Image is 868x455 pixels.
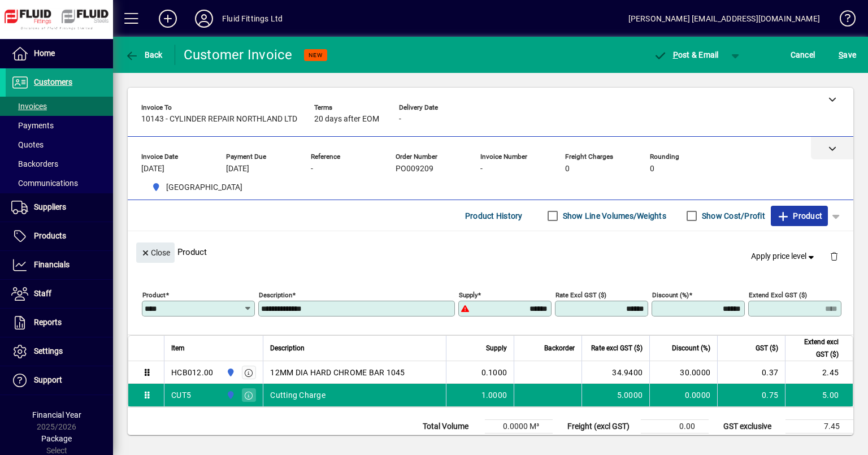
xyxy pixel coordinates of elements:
[481,389,507,401] span: 1.0000
[718,434,785,447] td: GST
[34,346,63,356] span: Settings
[6,116,113,135] a: Payments
[133,247,177,257] app-page-header-button: Close
[776,207,822,225] span: Product
[6,174,113,193] a: Communications
[34,77,72,86] span: Customers
[186,8,222,29] button: Profile
[461,206,527,226] button: Product History
[6,366,113,395] a: Support
[34,202,66,211] span: Suppliers
[11,179,78,188] span: Communications
[34,318,62,327] span: Reports
[481,367,507,378] span: 0.1000
[311,164,313,174] span: -
[718,420,785,434] td: GST exclusive
[6,280,113,308] a: Staff
[270,367,405,378] span: 12MM DIA HARD CHROME BAR 1045
[756,342,778,354] span: GST ($)
[459,291,478,299] mat-label: Supply
[485,420,553,434] td: 0.0000 M³
[788,45,818,65] button: Cancel
[142,291,166,299] mat-label: Product
[641,420,709,434] td: 0.00
[591,342,643,354] span: Rate excl GST ($)
[653,50,719,59] span: ost & Email
[821,242,848,270] button: Delete
[785,361,853,384] td: 2.45
[6,193,113,222] a: Suppliers
[562,434,641,447] td: Rounding
[561,210,666,222] label: Show Line Volumes/Weights
[717,361,785,384] td: 0.37
[791,46,815,64] span: Cancel
[650,164,654,174] span: 0
[125,50,163,59] span: Back
[6,97,113,116] a: Invoices
[6,135,113,154] a: Quotes
[717,384,785,406] td: 0.75
[785,420,853,434] td: 7.45
[565,164,570,174] span: 0
[785,384,853,406] td: 5.00
[673,50,678,59] span: P
[184,46,293,64] div: Customer Invoice
[171,389,191,401] div: CUT5
[751,250,817,262] span: Apply price level
[223,389,236,401] span: AUCKLAND
[34,231,66,240] span: Products
[141,164,164,174] span: [DATE]
[171,367,213,378] div: HCB012.00
[34,289,51,298] span: Staff
[562,420,641,434] td: Freight (excl GST)
[839,46,856,64] span: ave
[11,121,54,130] span: Payments
[226,164,249,174] span: [DATE]
[34,375,62,384] span: Support
[839,50,843,59] span: S
[122,45,166,65] button: Back
[396,164,433,174] span: PO009209
[649,361,717,384] td: 30.0000
[11,102,47,111] span: Invoices
[6,154,113,174] a: Backorders
[6,337,113,366] a: Settings
[11,159,58,168] span: Backorders
[113,45,175,65] app-page-header-button: Back
[589,389,643,401] div: 5.0000
[136,242,175,263] button: Close
[171,342,185,354] span: Item
[223,366,236,379] span: AUCKLAND
[6,251,113,279] a: Financials
[465,207,523,225] span: Product History
[222,10,283,28] div: Fluid Fittings Ltd
[141,244,170,262] span: Close
[259,291,292,299] mat-label: Description
[6,40,113,68] a: Home
[480,164,483,174] span: -
[486,342,507,354] span: Supply
[544,342,575,354] span: Backorder
[41,434,72,443] span: Package
[672,342,710,354] span: Discount (%)
[649,384,717,406] td: 0.0000
[831,2,854,39] a: Knowledge Base
[628,10,820,28] div: [PERSON_NAME] [EMAIL_ADDRESS][DOMAIN_NAME]
[821,251,848,261] app-page-header-button: Delete
[771,206,828,226] button: Product
[270,389,325,401] span: Cutting Charge
[150,8,186,29] button: Add
[792,336,839,361] span: Extend excl GST ($)
[749,291,807,299] mat-label: Extend excl GST ($)
[34,260,70,269] span: Financials
[147,180,247,194] span: AUCKLAND
[555,291,606,299] mat-label: Rate excl GST ($)
[747,246,821,267] button: Apply price level
[128,231,853,272] div: Product
[648,45,724,65] button: Post & Email
[141,115,297,124] span: 10143 - CYLINDER REPAIR NORTHLAND LTD
[652,291,689,299] mat-label: Discount (%)
[166,181,242,193] span: [GEOGRAPHIC_DATA]
[641,434,709,447] td: 0.00
[32,410,81,419] span: Financial Year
